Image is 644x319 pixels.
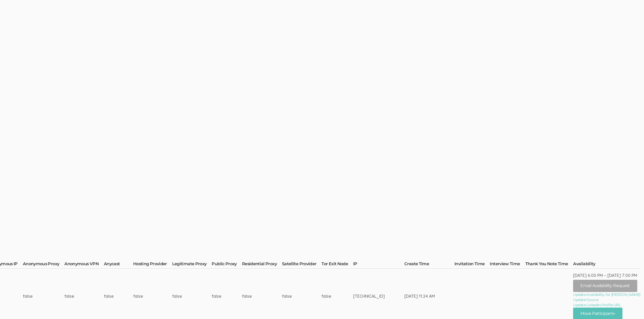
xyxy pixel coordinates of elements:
[133,261,172,268] th: Hosting Provider
[573,273,640,278] div: [DATE] 6:00 PM – [DATE] 7:00 PM
[573,302,640,308] a: Update LinkedIn Profile URL
[618,294,644,319] iframe: Chat Widget
[490,261,525,268] th: Interview Time
[573,292,640,297] a: Update Availability for [PERSON_NAME]
[525,261,573,268] th: Thank You Note Time
[104,261,133,268] th: Anycast
[573,280,637,292] button: Email Availability Request
[242,261,282,268] th: Residential Proxy
[353,261,404,268] th: IP
[321,261,353,268] th: Tor Exit Node
[64,261,104,268] th: Anonymous VPN
[404,293,435,299] div: [DATE] 11:24 AM
[23,261,64,268] th: Anonymous Proxy
[172,261,212,268] th: Legitimate Proxy
[404,261,454,268] th: Create Time
[454,261,490,268] th: Invitation Time
[212,261,242,268] th: Public Proxy
[282,261,321,268] th: Satellite Provider
[573,297,640,302] a: Update Source
[573,261,640,268] th: Availability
